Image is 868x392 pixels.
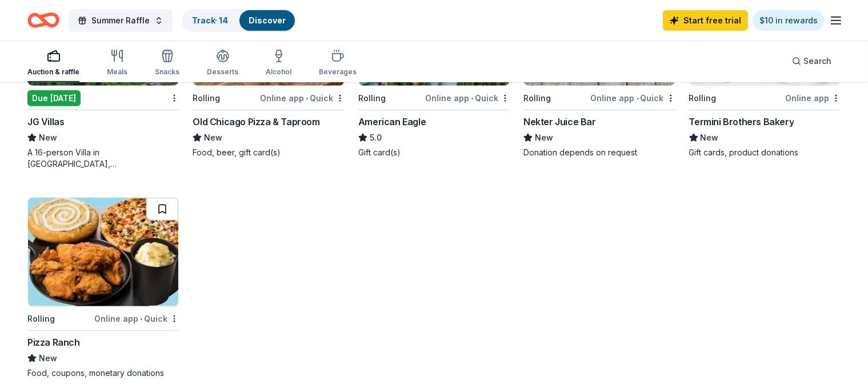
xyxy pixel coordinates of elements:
div: Rolling [193,91,220,105]
button: Summer Raffle [69,9,173,32]
a: $10 in rewards [753,10,825,31]
div: Rolling [27,312,55,326]
div: Termini Brothers Bakery [689,115,794,129]
div: American Eagle [358,115,426,129]
span: 5.0 [370,131,382,145]
div: Pizza Ranch [27,335,80,349]
div: Alcohol [266,67,291,77]
button: Search [783,50,841,73]
a: Image for Pizza RanchRollingOnline app•QuickPizza RanchNewFood, coupons, monetary donations [27,197,179,379]
div: Donation depends on request [523,147,675,158]
div: Beverages [319,67,357,77]
div: Online app Quick [260,91,345,105]
div: Rolling [689,91,717,105]
div: Auction & raffle [27,67,79,77]
div: Online app [785,91,841,105]
span: • [471,94,473,103]
div: Snacks [155,67,179,77]
a: Start free trial [663,10,748,31]
span: • [637,94,639,103]
span: Summer Raffle [91,14,150,27]
div: Gift card(s) [358,147,510,158]
span: New [701,131,719,145]
div: Desserts [207,67,238,77]
span: New [39,131,57,145]
button: Desserts [207,45,238,82]
div: Food, coupons, monetary donations [27,367,179,379]
div: A 16-person Villa in [GEOGRAPHIC_DATA], [GEOGRAPHIC_DATA], [GEOGRAPHIC_DATA] for 7days/6nights (R... [27,147,179,170]
a: Track· 14 [192,15,228,25]
img: Image for Pizza Ranch [28,198,178,306]
span: New [204,131,222,145]
div: Online app Quick [425,91,510,105]
div: Gift cards, product donations [689,147,841,158]
a: Home [27,7,59,34]
div: Due [DATE] [27,90,81,106]
div: Old Chicago Pizza & Taproom [193,115,319,129]
div: Nekter Juice Bar [523,115,596,129]
button: Snacks [155,45,179,82]
div: Food, beer, gift card(s) [193,147,344,158]
button: Track· 14Discover [182,9,296,32]
span: New [535,131,553,145]
span: New [39,351,57,365]
span: • [140,314,142,323]
a: Discover [249,15,286,25]
div: Online app Quick [94,311,179,326]
span: Search [803,54,831,68]
button: Meals [107,45,127,82]
div: Rolling [523,91,551,105]
div: JG Villas [27,115,64,129]
div: Rolling [358,91,386,105]
button: Auction & raffle [27,45,79,82]
div: Online app Quick [591,91,675,105]
button: Alcohol [266,45,291,82]
span: • [306,94,308,103]
button: Beverages [319,45,357,82]
div: Meals [107,67,127,77]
